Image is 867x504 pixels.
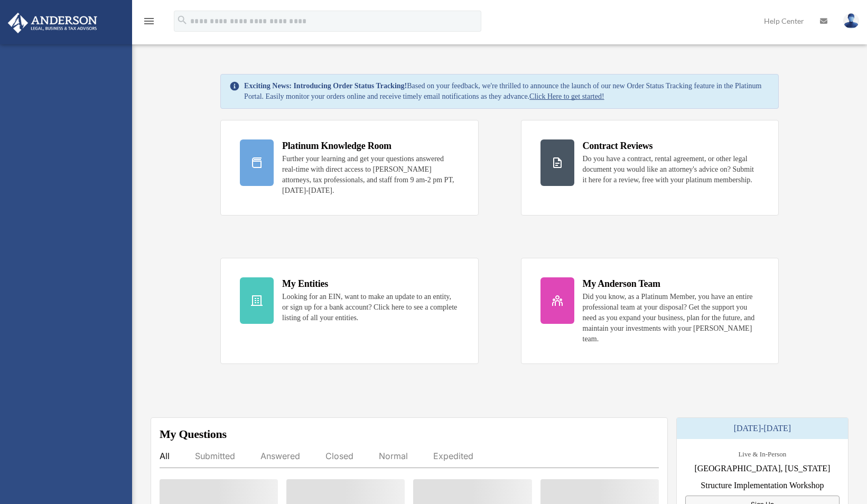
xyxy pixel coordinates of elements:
div: Expedited [433,451,473,461]
a: menu [143,18,155,27]
div: My Anderson Team [583,277,660,291]
div: My Questions [160,426,227,442]
a: My Entities Looking for an EIN, want to make an update to an entity, or sign up for a bank accoun... [220,258,478,364]
div: Live & In-Person [730,447,795,459]
div: Normal [379,451,408,461]
a: Platinum Knowledge Room Further your learning and get your questions answered real-time with dire... [220,120,478,216]
a: My Anderson Team Did you know, as a Platinum Member, you have an entire professional team at your... [521,258,779,364]
span: [GEOGRAPHIC_DATA], [US_STATE] [694,462,830,475]
div: Did you know, as a Platinum Member, you have an entire professional team at your disposal? Get th... [583,292,759,344]
div: Based on your feedback, we're thrilled to announce the launch of our new Order Status Tracking fe... [244,81,770,102]
div: Looking for an EIN, want to make an update to an entity, or sign up for a bank account? Click her... [282,292,459,323]
div: My Entities [282,277,328,291]
a: Contract Reviews Do you have a contract, rental agreement, or other legal document you would like... [521,120,779,216]
div: Further your learning and get your questions answered real-time with direct access to [PERSON_NAM... [282,154,459,196]
a: Click Here to get started! [529,92,604,100]
strong: Exciting News: Introducing Order Status Tracking! [244,82,407,90]
div: Closed [325,451,353,461]
div: Answered [260,451,300,461]
div: Submitted [195,451,235,461]
div: Do you have a contract, rental agreement, or other legal document you would like an attorney's ad... [583,154,759,185]
div: Platinum Knowledge Room [282,139,391,153]
i: search [176,14,188,26]
img: User Pic [843,13,859,29]
div: All [160,451,170,461]
div: [DATE]-[DATE] [677,418,848,439]
div: Contract Reviews [583,139,653,153]
i: menu [143,15,155,27]
span: Structure Implementation Workshop [701,479,824,492]
img: Anderson Advisors Platinum Portal [5,13,100,33]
